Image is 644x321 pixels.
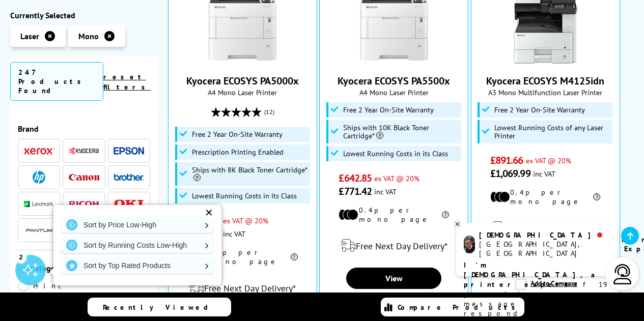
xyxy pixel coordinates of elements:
span: £1,069.99 [490,167,530,180]
span: inc VAT [533,169,555,179]
span: (12) [264,102,274,122]
a: Canon [69,171,99,184]
span: ex VAT @ 20% [374,173,419,183]
span: 247 Products Found [10,62,103,101]
a: Kyocera ECOSYS PA5000x [204,56,281,66]
span: £642.85 [339,171,372,185]
a: Ricoh [69,197,99,210]
span: A3 Mono Multifunction Laser Printer [477,87,614,97]
a: reset filters [103,72,151,92]
span: Laser [20,31,39,41]
a: Sort by Price Low-High [61,217,214,233]
span: Recently Viewed [103,303,218,312]
a: Brother [114,171,144,184]
div: Currently Selected [10,10,158,20]
a: Kyocera ECOSYS PA5000x [186,74,299,87]
div: modal_delivery [477,214,614,242]
a: Kyocera [69,144,99,157]
li: 0.4p per mono page [187,248,298,266]
img: Epson [114,147,144,155]
span: Free 2 Year On-Site Warranty [343,106,434,114]
img: Xerox [24,148,54,155]
span: inc VAT [374,187,397,196]
span: Lowest Running Costs of any Laser Printer [494,124,610,140]
div: modal_delivery [325,231,463,260]
span: Lowest Running Costs in its Class [192,192,297,200]
li: 0.4p per mono page [490,188,601,206]
span: Ships with 8K Black Toner Cartridge* [192,166,307,182]
a: OKI [114,197,144,210]
div: [DEMOGRAPHIC_DATA] [479,230,609,240]
img: Brother [114,173,144,181]
div: [GEOGRAPHIC_DATA], [GEOGRAPHIC_DATA] [479,240,609,258]
span: A4 Mono Laser Printer [325,87,463,97]
a: Sort by Top Rated Products [61,257,214,274]
span: Mono [78,31,99,41]
a: Kyocera ECOSYS PA5500x [338,74,450,87]
img: Canon [69,174,99,181]
span: £891.66 [490,154,523,167]
img: user-headset-light.svg [612,264,633,284]
div: ✕ [202,206,216,220]
img: Kyocera [69,147,99,155]
p: of 19 years! Leave me a message and I'll respond ASAP [464,260,609,318]
a: Compare Products [381,298,524,316]
li: 0.4p per mono page [339,206,449,224]
img: chris-livechat.png [464,236,475,253]
span: Brand [18,124,150,134]
span: £771.42 [339,185,372,198]
a: Kyocera ECOSYS M4125idn [486,74,604,87]
a: HP [24,171,54,184]
a: Epson [114,144,144,157]
span: ex VAT @ 20% [526,156,571,165]
span: Free 2 Year On-Site Warranty [192,130,283,138]
span: ex VAT @ 20% [223,216,268,225]
span: Lowest Running Costs in its Class [343,150,448,158]
span: Ships with 10K Black Toner Cartridge* [343,124,459,140]
img: HP [33,171,45,184]
span: Compare Products [398,303,521,312]
a: View [346,268,441,289]
span: Free 2 Year On-Site Warranty [494,106,585,114]
a: Lexmark [24,197,54,210]
span: A4 Mono Laser Printer [174,87,312,97]
a: Xerox [24,144,54,157]
a: Kyocera ECOSYS M4125idn [507,56,583,66]
a: Kyocera ECOSYS PA5500x [356,56,432,66]
div: 2 [15,251,26,262]
a: Sort by Running Costs Low-High [61,237,214,253]
img: Lexmark [24,201,54,207]
span: inc VAT [223,229,245,239]
img: Pantum [24,224,54,237]
a: Recently Viewed [88,298,231,316]
span: Prescription Printing Enabled [192,148,284,156]
div: modal_delivery [174,274,312,302]
b: I'm [DEMOGRAPHIC_DATA], a printer expert [464,260,598,289]
a: Print Only [18,280,84,303]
